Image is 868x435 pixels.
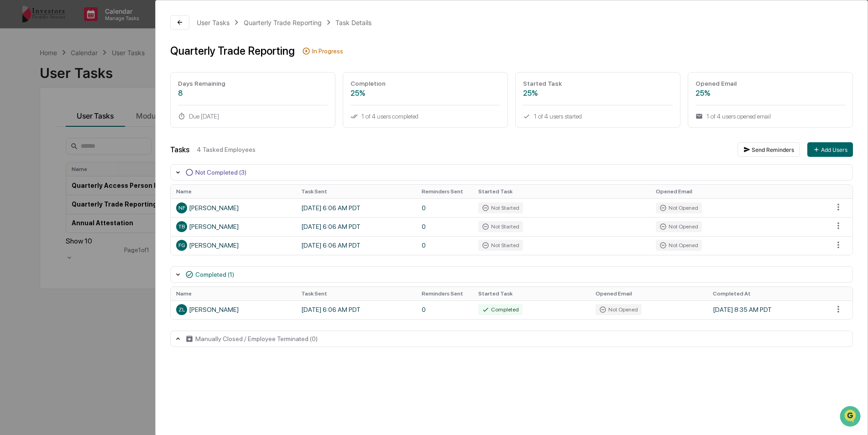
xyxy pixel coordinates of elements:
[650,185,828,198] th: Opened Email
[9,133,16,140] div: 🔎
[416,236,473,255] td: 0
[31,79,115,86] div: We're available if you need us!
[478,221,523,232] div: Not Started
[523,113,673,120] div: 1 of 4 users started
[5,111,63,128] a: 🖐️Preclearance
[195,335,318,342] div: Manually Closed / Employee Terminated (0)
[478,202,523,213] div: Not Started
[737,142,800,157] button: Send Reminders
[296,198,416,217] td: [DATE] 6:06 AM PDT
[707,287,828,300] th: Completed At
[296,287,416,300] th: Task Sent
[63,111,117,128] a: 🗄️Attestations
[416,287,473,300] th: Reminders Sent
[176,221,290,232] div: [PERSON_NAME]
[695,80,845,87] div: Opened Email
[350,113,500,120] div: 1 of 4 users completed
[170,145,189,154] div: Tasks
[170,44,295,57] div: Quarterly Trade Reporting
[523,89,673,98] div: 25%
[9,70,26,86] img: 1746055101610-c473b297-6a78-478c-a979-82029cc54cd1
[171,185,296,198] th: Name
[416,198,473,217] td: 0
[335,19,371,26] div: Task Details
[590,287,707,300] th: Opened Email
[9,116,16,123] div: 🖐️
[18,115,59,124] span: Preclearance
[695,113,845,120] div: 1 of 4 users opened email
[596,304,642,315] div: Not Opened
[312,47,343,55] div: In Progress
[350,80,500,87] div: Completion
[707,300,828,319] td: [DATE] 8:35 AM PDT
[178,223,185,230] span: TB
[478,304,523,315] div: Completed
[807,142,853,157] button: Add Users
[9,19,166,34] p: How can we help?
[171,287,296,300] th: Name
[350,89,500,98] div: 25%
[75,115,113,124] span: Attestations
[296,236,416,255] td: [DATE] 6:06 AM PDT
[91,155,110,161] span: Pylon
[195,169,246,176] div: Not Completed (3)
[656,240,702,251] div: Not Opened
[244,19,322,26] div: Quarterly Trade Reporting
[155,72,166,83] button: Start new chat
[31,70,150,79] div: Start new chat
[656,221,702,232] div: Not Opened
[178,306,185,313] span: ZL
[178,113,328,120] div: Due [DATE]
[18,132,58,141] span: Data Lookup
[656,202,702,213] div: Not Opened
[176,240,290,251] div: [PERSON_NAME]
[416,300,473,319] td: 0
[176,202,290,213] div: [PERSON_NAME]
[478,240,523,251] div: Not Started
[66,116,73,123] div: 🗄️
[64,154,110,161] a: Powered byPylon
[178,242,185,249] span: FG
[178,80,328,87] div: Days Remaining
[473,287,590,300] th: Started Task
[473,185,650,198] th: Started Task
[296,300,416,319] td: [DATE] 6:06 AM PDT
[176,304,290,315] div: [PERSON_NAME]
[197,19,230,26] div: User Tasks
[178,89,328,98] div: 8
[5,129,61,145] a: 🔎Data Lookup
[195,271,234,278] div: Completed (1)
[296,185,416,198] th: Task Sent
[197,146,730,153] div: 4 Tasked Employees
[178,205,185,211] span: NF
[296,217,416,236] td: [DATE] 6:06 AM PDT
[416,217,473,236] td: 0
[416,185,473,198] th: Reminders Sent
[695,89,845,98] div: 25%
[839,405,863,430] iframe: Open customer support
[523,80,673,87] div: Started Task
